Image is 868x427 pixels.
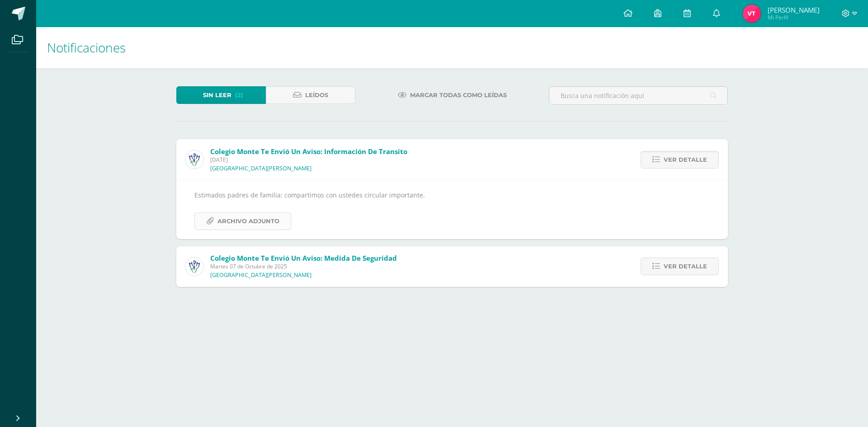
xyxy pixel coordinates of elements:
span: [PERSON_NAME] [768,5,820,14]
span: Marcar todas como leídas [410,87,507,103]
span: Colegio Monte te envió un aviso: Medida de seguridad [210,253,397,263]
img: a3978fa95217fc78923840df5a445bcb.png [185,150,203,169]
img: 0e0d08392e8cc1e102d753163a03ee8e.png [743,5,761,23]
span: Martes 07 de Octubre de 2025 [210,263,397,270]
span: Archivo Adjunto [217,213,279,230]
span: Colegio Monte te envió un aviso: Información de transito [210,147,407,156]
a: Marcar todas como leídas [387,86,518,104]
span: Mi Perfil [768,14,820,21]
div: Estimados padres de familia: compartimos con ustedes circular importante. [194,189,710,230]
img: a3978fa95217fc78923840df5a445bcb.png [185,258,203,276]
span: Leídos [305,87,328,103]
span: Ver detalle [664,258,707,275]
span: [DATE] [210,156,407,164]
p: [GEOGRAPHIC_DATA][PERSON_NAME] [210,165,311,172]
input: Busca una notificación aquí [549,87,727,104]
a: Sin leer(2) [176,86,266,104]
p: [GEOGRAPHIC_DATA][PERSON_NAME] [210,272,311,279]
span: (2) [235,87,243,103]
a: Leídos [266,86,355,104]
span: Sin leer [203,87,231,103]
span: Ver detalle [664,151,707,168]
a: Archivo Adjunto [194,212,291,230]
span: Notificaciones [47,39,126,56]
